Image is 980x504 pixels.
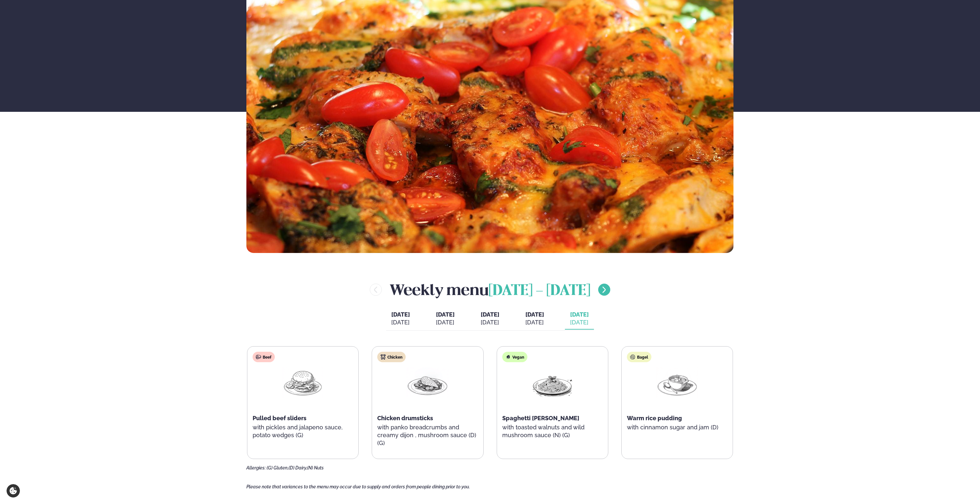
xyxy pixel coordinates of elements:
div: Bagel [627,352,651,362]
span: Please note that variances to the menu may occur due to supply and orders from people dining prio... [246,484,470,489]
button: [DATE] [DATE] [475,308,505,330]
img: chicken.svg [381,354,386,360]
img: beef.svg [256,354,261,360]
button: [DATE] [DATE] [431,308,460,330]
img: Soup.png [656,367,698,398]
span: Chicken drumsticks [377,415,433,422]
span: [DATE] - [DATE] [489,284,590,298]
div: Vegan [502,352,527,362]
div: Beef [253,352,275,362]
button: menu-btn-left [370,284,382,296]
span: [DATE] [436,311,455,318]
div: [DATE] [436,319,455,326]
div: Chicken [377,352,406,362]
p: with cinnamon sugar and jam (D) [627,423,727,431]
img: Spagetti.png [532,367,573,398]
div: [DATE] [391,319,410,326]
button: [DATE] [DATE] [520,308,549,330]
span: Spaghetti [PERSON_NAME] [502,415,579,422]
img: Vegan.svg [506,354,511,360]
div: [DATE] [570,319,589,326]
div: [DATE] [525,319,544,326]
button: [DATE] [DATE] [386,308,415,330]
img: Hamburger.png [282,367,324,398]
span: Allergies: [246,465,266,470]
p: with toasted walnuts and wild mushroom sauce (N) (G) [502,423,603,439]
span: [DATE] [481,311,499,318]
span: (N) Nuts [307,465,324,470]
img: Chicken-breast.png [407,367,448,398]
a: Cookie settings [7,484,20,497]
button: [DATE] [DATE] [565,308,594,330]
span: Warm rice pudding [627,415,682,422]
p: with pickles and jalapeno sauce, potato wedges (G) [253,423,353,439]
span: [DATE] [525,311,544,319]
span: [DATE] [570,311,589,318]
button: menu-btn-right [598,284,610,296]
span: (G) Gluten, [267,465,288,470]
img: bagle-new-16px.svg [630,354,635,360]
h2: Weekly menu [390,279,590,300]
span: Pulled beef sliders [253,415,306,422]
span: [DATE] [391,311,410,318]
span: (D) Dairy, [288,465,307,470]
p: with panko breadcrumbs and creamy dijon , mushroom sauce (D) (G) [377,423,478,447]
div: [DATE] [481,319,499,326]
